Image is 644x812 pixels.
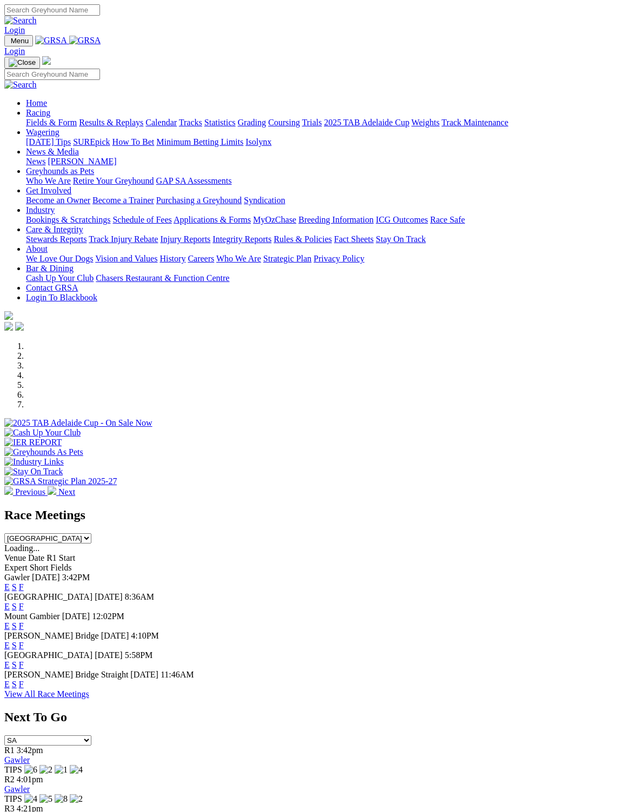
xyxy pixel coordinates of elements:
[442,118,508,127] a: Track Maintenance
[70,765,83,775] img: 4
[253,215,296,224] a: MyOzChase
[161,670,194,679] span: 11:46AM
[50,563,71,572] span: Fields
[263,254,311,263] a: Strategic Plan
[174,215,251,224] a: Applications & Forms
[26,264,74,273] a: Bar & Dining
[216,254,261,263] a: Who We Are
[4,322,13,331] img: facebook.svg
[28,553,44,562] span: Date
[26,137,640,147] div: Wagering
[73,137,110,146] a: SUREpick
[96,273,229,283] a: Chasers Restaurant & Function Centre
[4,57,40,69] button: Toggle navigation
[30,563,49,572] span: Short
[26,293,97,302] a: Login To Blackbook
[12,660,17,669] a: S
[156,137,243,146] a: Minimum Betting Limits
[73,176,154,185] a: Retire Your Greyhound
[4,621,10,630] a: E
[101,631,129,640] span: [DATE]
[4,765,22,774] span: TIPS
[89,234,158,244] a: Track Injury Rebate
[17,746,43,755] span: 3:42pm
[4,755,30,764] a: Gawler
[19,641,24,650] a: F
[26,254,640,264] div: About
[179,118,202,127] a: Tracks
[70,794,83,804] img: 2
[160,254,185,263] a: History
[26,205,55,214] a: Industry
[4,602,10,611] a: E
[12,680,17,689] a: S
[12,621,17,630] a: S
[95,254,157,263] a: Vision and Values
[9,58,36,67] img: Close
[11,37,29,45] span: Menu
[95,650,123,660] span: [DATE]
[4,69,100,80] input: Search
[24,794,37,804] img: 4
[26,137,71,146] a: [DATE] Tips
[238,118,266,127] a: Grading
[26,157,45,166] a: News
[26,186,71,195] a: Get Involved
[17,775,43,784] span: 4:01pm
[26,118,77,127] a: Fields & Form
[430,215,464,224] a: Race Safe
[411,118,440,127] a: Weights
[4,660,10,669] a: E
[334,234,374,244] a: Fact Sheets
[79,118,143,127] a: Results & Replays
[26,196,90,205] a: Become an Owner
[26,283,78,292] a: Contact GRSA
[26,225,83,234] a: Care & Integrity
[92,196,154,205] a: Become a Trainer
[188,254,214,263] a: Careers
[4,794,22,803] span: TIPS
[112,137,155,146] a: How To Bet
[26,254,93,263] a: We Love Our Dogs
[15,322,24,331] img: twitter.svg
[35,36,67,45] img: GRSA
[4,16,37,25] img: Search
[4,457,64,467] img: Industry Links
[4,573,30,582] span: Gawler
[213,234,271,244] a: Integrity Reports
[130,670,158,679] span: [DATE]
[26,273,640,283] div: Bar & Dining
[55,794,68,804] img: 8
[4,80,37,90] img: Search
[4,650,92,660] span: [GEOGRAPHIC_DATA]
[19,660,24,669] a: F
[62,612,90,621] span: [DATE]
[4,670,128,679] span: [PERSON_NAME] Bridge Straight
[4,689,89,699] a: View All Race Meetings
[4,418,152,428] img: 2025 TAB Adelaide Cup - On Sale Now
[4,477,117,486] img: GRSA Strategic Plan 2025-27
[26,108,50,117] a: Racing
[26,234,87,244] a: Stewards Reports
[145,118,177,127] a: Calendar
[324,118,409,127] a: 2025 TAB Adelaide Cup
[376,215,428,224] a: ICG Outcomes
[55,765,68,775] img: 1
[4,311,13,320] img: logo-grsa-white.png
[48,487,75,496] a: Next
[4,592,92,601] span: [GEOGRAPHIC_DATA]
[274,234,332,244] a: Rules & Policies
[4,428,81,438] img: Cash Up Your Club
[26,118,640,127] div: Racing
[376,234,426,244] a: Stay On Track
[245,137,271,146] a: Isolynx
[4,487,48,496] a: Previous
[268,118,300,127] a: Coursing
[314,254,364,263] a: Privacy Policy
[4,46,25,56] a: Login
[26,244,48,253] a: About
[26,215,640,225] div: Industry
[95,592,123,601] span: [DATE]
[4,680,10,689] a: E
[26,147,79,156] a: News & Media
